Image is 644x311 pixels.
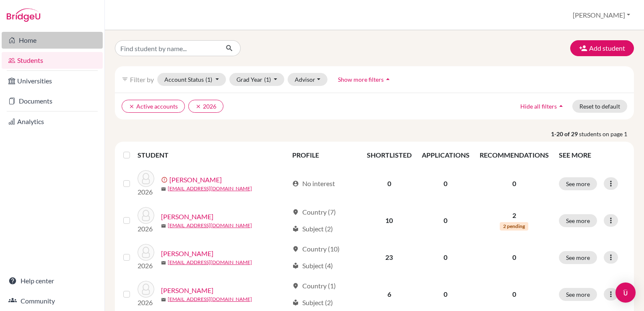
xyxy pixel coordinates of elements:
[138,170,154,187] img: Andrianov, Rodion
[2,93,103,109] a: Documents
[138,187,154,197] p: 2026
[130,75,154,83] span: Filter by
[615,282,636,303] div: Open Intercom Messenger
[417,145,475,165] th: APPLICATIONS
[579,130,634,138] span: students on page 1
[338,76,384,83] span: Show more filters
[2,73,103,89] a: Universities
[287,145,362,165] th: PROFILE
[362,165,417,202] td: 0
[161,249,213,259] a: [PERSON_NAME]
[475,145,554,165] th: RECOMMENDATIONS
[554,145,631,165] th: SEE MORE
[2,113,103,130] a: Analytics
[551,130,579,138] strong: 1-20 of 29
[572,100,627,113] button: Reset to default
[520,103,557,110] span: Hide all filters
[292,282,299,289] span: location_on
[168,259,252,266] a: [EMAIL_ADDRESS][DOMAIN_NAME]
[292,246,299,252] span: location_on
[161,297,166,302] span: mail
[292,225,299,232] span: local_library
[161,212,213,222] a: [PERSON_NAME]
[2,293,103,309] a: Community
[559,177,597,190] button: See more
[292,261,333,271] div: Subject (4)
[115,40,219,56] input: Find student by name...
[570,40,634,56] button: Add student
[122,76,128,83] i: filter_list
[169,175,222,185] a: [PERSON_NAME]
[161,187,166,192] span: mail
[129,104,135,109] i: clear
[195,104,201,109] i: clear
[559,214,597,227] button: See more
[559,288,597,301] button: See more
[161,176,169,183] span: error_outline
[417,239,475,276] td: 0
[168,185,252,192] a: [EMAIL_ADDRESS][DOMAIN_NAME]
[288,73,327,86] button: Advisor
[480,252,549,262] p: 0
[292,207,336,217] div: Country (7)
[138,298,154,308] p: 2026
[292,209,299,215] span: location_on
[7,8,40,22] img: Bridge-U
[292,281,336,291] div: Country (1)
[138,244,154,261] img: Brewer, Alana
[292,298,333,308] div: Subject (2)
[331,73,399,86] button: Show more filtersarrow_drop_up
[205,76,212,83] span: (1)
[138,281,154,298] img: Burguillos, Isabella
[2,52,103,69] a: Students
[157,73,226,86] button: Account Status(1)
[168,295,252,303] a: [EMAIL_ADDRESS][DOMAIN_NAME]
[2,272,103,289] a: Help center
[292,299,299,306] span: local_library
[138,145,287,165] th: STUDENT
[292,179,335,189] div: No interest
[384,75,392,83] i: arrow_drop_up
[362,145,417,165] th: SHORTLISTED
[229,73,285,86] button: Grad Year(1)
[362,239,417,276] td: 23
[292,180,299,187] span: account_circle
[480,289,549,299] p: 0
[188,100,223,113] button: clear2026
[292,244,340,254] div: Country (10)
[122,100,185,113] button: clearActive accounts
[138,224,154,234] p: 2026
[417,165,475,202] td: 0
[161,285,213,295] a: [PERSON_NAME]
[264,76,271,83] span: (1)
[417,202,475,239] td: 0
[161,223,166,228] span: mail
[480,179,549,189] p: 0
[362,202,417,239] td: 10
[559,251,597,264] button: See more
[2,32,103,49] a: Home
[138,207,154,224] img: Bravo, Andres
[569,7,634,23] button: [PERSON_NAME]
[161,260,166,265] span: mail
[513,100,572,113] button: Hide all filtersarrow_drop_up
[557,102,565,110] i: arrow_drop_up
[292,224,333,234] div: Subject (2)
[138,261,154,271] p: 2026
[500,222,528,231] span: 2 pending
[480,210,549,220] p: 2
[168,222,252,229] a: [EMAIL_ADDRESS][DOMAIN_NAME]
[292,262,299,269] span: local_library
